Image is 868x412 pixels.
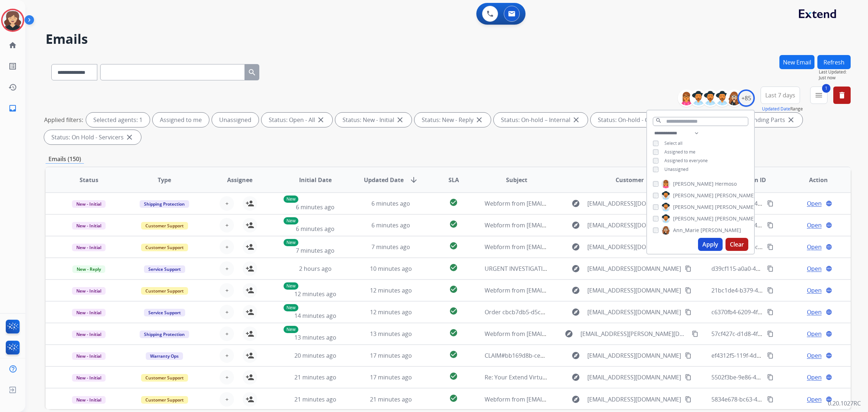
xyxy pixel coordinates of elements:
span: 1 [822,84,830,93]
span: Open [807,264,822,273]
span: [PERSON_NAME] [715,203,756,211]
span: New - Initial [72,309,106,316]
div: Status: On Hold - Servicers [44,130,141,144]
span: + [225,351,229,360]
mat-icon: content_copy [767,396,774,403]
mat-icon: content_copy [685,309,692,315]
mat-icon: check_circle [449,372,458,381]
button: + [220,261,234,276]
mat-icon: search [655,117,662,124]
span: [PERSON_NAME] [701,227,741,234]
mat-icon: content_copy [767,244,774,250]
span: SLA [448,176,459,184]
span: + [225,308,229,316]
span: [EMAIL_ADDRESS][DOMAIN_NAME] [587,199,681,208]
span: Status [80,176,98,184]
mat-icon: check_circle [449,350,458,359]
mat-icon: explore [571,395,580,404]
mat-icon: explore [571,351,580,360]
span: Assigned to everyone [664,157,708,164]
div: Status: New - Reply [414,113,491,127]
span: Open [807,308,822,316]
span: [EMAIL_ADDRESS][DOMAIN_NAME] [587,308,681,316]
span: Last Updated: [819,69,851,75]
mat-icon: content_copy [767,309,774,315]
mat-icon: content_copy [767,222,774,228]
mat-icon: content_copy [767,374,774,381]
mat-icon: content_copy [692,331,698,337]
mat-icon: explore [571,199,580,208]
mat-icon: delete [838,91,846,100]
span: New - Initial [72,287,106,295]
span: 13 minutes ago [294,333,336,341]
span: Open [807,221,822,230]
mat-icon: language [826,396,832,403]
span: Customer Support [141,244,188,251]
p: New [284,326,298,333]
button: Apply [698,238,723,251]
mat-icon: inbox [8,104,17,113]
span: Type [158,176,171,184]
mat-icon: content_copy [685,265,692,272]
span: + [225,221,229,230]
mat-icon: content_copy [685,396,692,403]
span: New - Initial [72,396,106,404]
button: + [220,305,234,319]
mat-icon: person_add [246,308,254,316]
span: 5834e678-bc63-4d94-95b0-847cc8783c72 [711,395,822,403]
mat-icon: close [475,115,484,124]
div: Status: Open - All [261,113,332,127]
span: + [225,329,229,338]
mat-icon: person_add [246,221,254,230]
th: Action [775,167,851,193]
mat-icon: language [826,200,832,207]
p: New [284,217,298,224]
span: 21 minutes ago [294,395,336,403]
span: New - Initial [72,374,106,382]
button: Refresh [817,55,851,69]
div: +85 [737,89,755,107]
button: + [220,348,234,363]
mat-icon: content_copy [767,200,774,207]
span: URGENT INVESTIGATION REQUIRED - Missing Desk Location & Shipping Status - Order #458646317 [485,265,751,273]
button: + [220,327,234,341]
span: Updated Date [364,176,404,184]
span: 5502f3be-9e86-4e73-b7b0-0bc006a3e87a [711,373,822,381]
mat-icon: check_circle [449,220,458,228]
mat-icon: check_circle [449,241,458,250]
span: + [225,286,229,295]
span: 6 minutes ago [371,221,410,229]
mat-icon: content_copy [685,374,692,381]
mat-icon: close [396,115,404,124]
button: New Email [779,55,814,69]
span: [EMAIL_ADDRESS][DOMAIN_NAME] [587,264,681,273]
mat-icon: person_add [246,373,254,382]
span: Shipping Protection [140,331,189,338]
span: + [225,264,229,273]
mat-icon: list_alt [8,62,17,71]
mat-icon: content_copy [685,287,692,294]
span: Unassigned [664,166,688,172]
span: Webform from [EMAIL_ADDRESS][DOMAIN_NAME] on [DATE] [485,221,648,229]
span: Last 7 days [765,94,795,97]
span: 2 hours ago [299,265,332,273]
button: Clear [726,238,748,251]
span: 12 minutes ago [370,286,412,294]
div: Status: On-hold – Internal [494,113,588,127]
span: 13 minutes ago [370,330,412,338]
span: Warranty Ops [146,352,183,360]
mat-icon: check_circle [449,307,458,315]
div: Selected agents: 1 [86,113,150,127]
p: New [284,282,298,290]
span: 6 minutes ago [296,225,335,233]
span: Open [807,329,822,338]
span: [PERSON_NAME] [715,192,756,199]
mat-icon: close [125,133,134,142]
span: Customer Support [141,222,188,230]
mat-icon: check_circle [449,394,458,403]
mat-icon: arrow_downward [409,176,418,184]
div: Status: New - Initial [335,113,412,127]
span: [EMAIL_ADDRESS][DOMAIN_NAME] [587,221,681,230]
span: Assigned to me [664,149,695,155]
mat-icon: close [572,115,580,124]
